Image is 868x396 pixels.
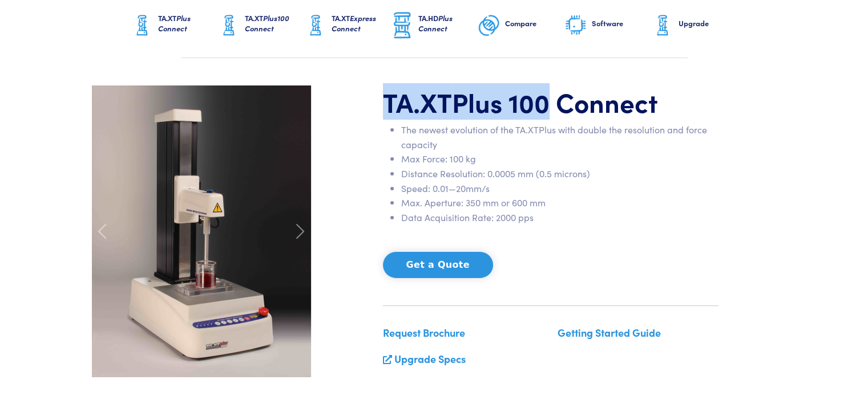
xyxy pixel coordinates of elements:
img: ta-hd-graphic.png [391,11,414,40]
h6: TA.XT [245,13,304,34]
span: Express Connect [332,13,376,34]
button: Get a Quote [383,252,493,278]
h6: TA.XT [332,13,391,34]
h6: Compare [505,18,564,28]
h6: Software [592,18,651,28]
img: ta-xt-plus-100-gel-red.jpg [92,85,311,377]
img: ta-xt-graphic.png [217,11,240,40]
li: Distance Resolution: 0.0005 mm (0.5 microns) [401,166,718,181]
li: Max Force: 100 kg [401,152,718,166]
li: Data Acquisition Rate: 2000 pps [401,210,718,225]
img: software-graphic.png [564,14,587,38]
a: Request Brochure [383,325,465,340]
h6: TA.HD [418,13,478,34]
span: Plus Connect [158,13,191,34]
img: ta-xt-graphic.png [131,11,154,40]
img: ta-xt-graphic.png [304,11,327,40]
img: ta-xt-graphic.png [651,11,674,40]
li: Speed: 0.01—20mm/s [401,181,718,196]
li: Max. Aperture: 350 mm or 600 mm [401,195,718,210]
h6: Upgrade [679,18,738,28]
span: Plus100 Connect [245,13,289,34]
h1: TA.XT [383,85,718,119]
li: The newest evolution of the TA.XTPlus with double the resolution and force capacity [401,123,718,152]
span: Plus 100 Connect [452,83,658,120]
img: compare-graphic.png [478,11,500,40]
a: Getting Started Guide [558,325,661,340]
span: Plus Connect [418,13,453,34]
h6: TA.XT [158,13,217,34]
a: Upgrade Specs [394,352,466,366]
